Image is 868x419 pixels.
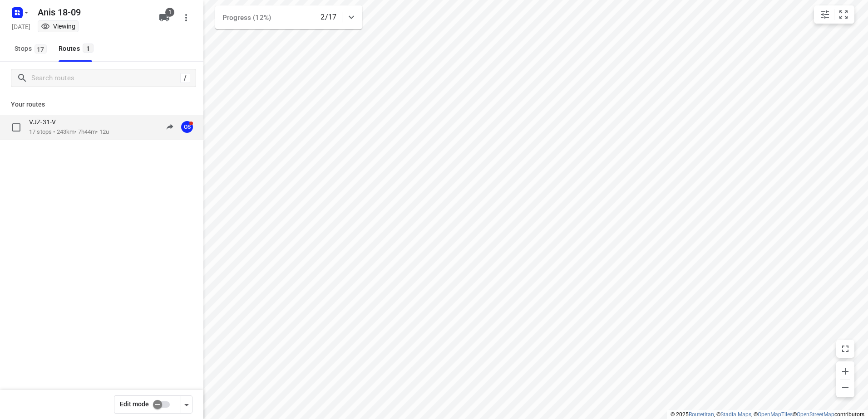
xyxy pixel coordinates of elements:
[161,118,179,136] button: Send to driver
[180,73,190,83] div: /
[689,411,714,418] a: Routetitan
[321,12,336,23] p: 2/17
[816,5,834,24] button: Map settings
[215,5,362,29] div: Progress (12%)2/17
[120,400,149,408] span: Edit mode
[834,5,853,24] button: Fit zoom
[11,100,192,109] p: Your routes
[29,128,109,136] p: 17 stops • 243km • 7h44m • 12u
[7,118,25,136] span: Select
[83,44,94,53] span: 1
[41,22,75,31] div: You are currently in view mode. To make any changes, go to edit project.
[177,9,195,27] button: More
[814,5,854,24] div: small contained button group
[222,14,271,22] span: Progress (12%)
[59,43,96,54] div: Routes
[181,399,192,410] div: Driver app settings
[31,71,180,85] input: Search routes
[797,411,834,418] a: OpenStreetMap
[29,118,61,126] p: VJZ-31-V
[165,8,174,17] span: 1
[720,411,751,418] a: Stadia Maps
[155,9,173,27] button: 1
[758,411,793,418] a: OpenMapTiles
[35,44,47,54] span: 17
[671,411,864,418] li: © 2025 , © , © © contributors
[15,43,49,54] span: Stops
